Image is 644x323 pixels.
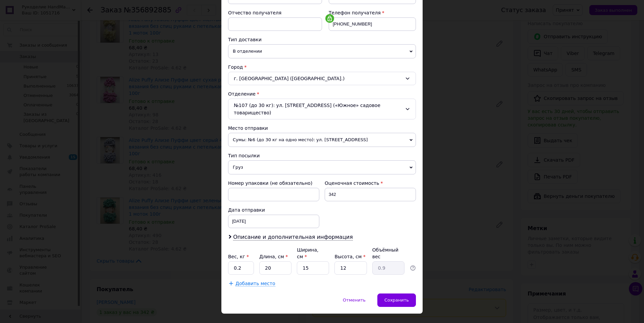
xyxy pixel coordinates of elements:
[228,44,416,58] span: В отделении
[329,10,381,15] span: Телефон получателя
[228,207,319,213] div: Дата отправки
[325,180,416,186] div: Оценочная стоимость
[228,37,262,42] span: Тип доставки
[372,247,405,260] div: Объёмный вес
[329,17,416,31] input: +380
[228,254,249,259] label: Вес, кг
[228,180,319,186] div: Номер упаковки (не обязательно)
[228,91,416,97] div: Отделение
[228,72,416,85] div: г. [GEOGRAPHIC_DATA] ([GEOGRAPHIC_DATA].)
[228,99,416,119] div: №107 (до 30 кг): ул. [STREET_ADDRESS] («Южное» садовое товарищество)
[228,133,416,147] span: Сумы: №6 (до 30 кг на одно место): ул. [STREET_ADDRESS]
[233,234,353,240] span: Описание и дополнительная информация
[235,281,275,286] span: Добавить место
[228,153,260,158] span: Тип посылки
[228,125,268,131] span: Место отправки
[228,10,281,15] span: Отчество получателя
[259,254,288,259] label: Длина, см
[384,298,409,303] span: Сохранить
[228,64,416,70] div: Город
[334,254,365,259] label: Высота, см
[228,160,416,174] span: Груз
[343,298,366,303] span: Отменить
[297,247,318,259] label: Ширина, см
